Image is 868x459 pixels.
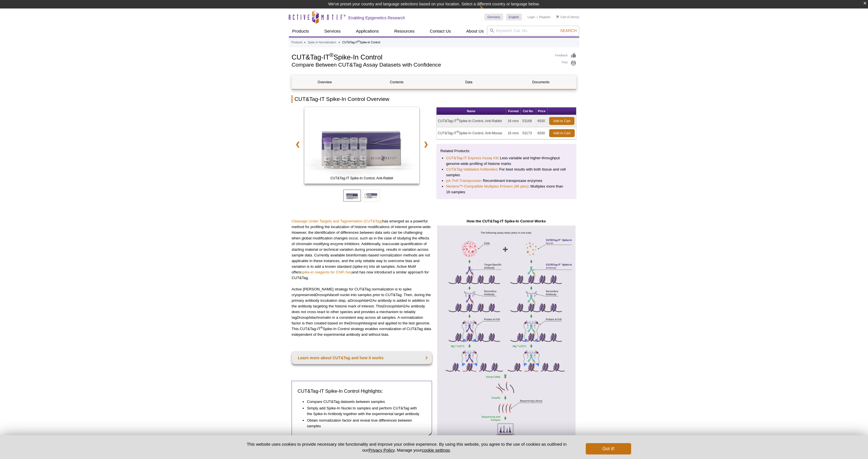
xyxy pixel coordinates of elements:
[463,26,487,37] a: About Us
[292,62,549,67] h2: Compare Between CUT&Tag Assay Datasets with Confidence
[292,52,549,61] h1: CUT&Tag-IT Spike-In Control
[556,15,566,19] a: Cart
[292,219,382,223] a: Cleavage Under Targets and Tagmentation (CUT&Tag)
[383,304,401,308] em: Drosophila
[521,127,536,139] td: 53173
[457,118,459,121] sup: ®
[304,41,306,44] li: »
[297,315,315,320] em: Drosophila
[321,326,323,329] sup: ®
[422,448,450,452] button: cookie settings
[549,117,574,125] a: Add to Cart
[556,15,559,18] img: Your Cart
[586,443,631,454] button: Got it!
[289,26,312,37] a: Products
[368,448,395,452] a: Privacy Policy
[555,60,576,66] a: Print
[536,107,548,115] th: Price
[537,14,538,20] li: |
[556,14,579,20] li: (0 items)
[291,40,302,45] a: Products
[555,52,576,59] a: Feedback
[437,107,506,115] th: Name
[521,107,536,115] th: Cat No.
[446,167,497,172] a: CUT&Tag-Validated Antibodies
[559,28,578,33] button: Search
[304,107,419,185] a: CUT&Tag-IT Spike-In Control, Anti-Mouse
[292,286,432,337] p: Active [PERSON_NAME] strategy for CUT&Tag normalization is to spike cryopreserved cell nuclei int...
[437,127,506,139] td: CUT&Tag-IT Spike-In Control, Anti-Mouse
[307,399,420,405] li: Compare CUT&Tag datasets between samples
[338,41,340,44] li: »
[353,26,382,37] a: Applications
[307,418,420,429] li: Obtain normalization factor and reveal true differences between samples
[292,75,357,89] a: Overview
[292,138,304,151] a: ❮
[446,178,481,184] a: pA-Tn5 Transposase
[446,184,528,189] a: Nextera™-Compatible Multiplex Primers (96 plex)
[536,115,548,127] td: €630
[237,441,576,453] p: This website uses cookies to provide necessary site functionality and improve your online experie...
[508,75,574,89] a: Documents
[536,127,548,139] td: €630
[420,138,432,151] a: ❯
[364,75,429,89] a: Contents
[426,26,454,37] a: Contact Us
[349,321,367,325] em: Drosophila
[350,298,368,303] em: Drosophila
[446,184,567,195] li: : Multiplex more than 16 samples
[321,26,344,37] a: Services
[480,4,495,18] img: Change Here
[292,95,576,103] h2: CUT&Tag-IT Spike-In Control Overview
[446,167,567,178] li: : For best results with both tissue and cell samples
[467,219,546,223] strong: How the CUT&Tag-IT Spike-In Control Works
[329,52,334,58] sup: ®
[315,293,333,297] em: Drosophila
[506,107,521,115] th: Format
[521,115,536,127] td: 53168
[292,352,432,364] a: Learn more about CUT&Tag and how it works
[391,26,418,37] a: Resources
[304,107,419,184] img: CUT&Tag-IT Spike-In Control, Anti-Rabbit
[348,15,405,20] h2: Enabling Epigenetics Research
[484,14,503,20] a: Germany
[298,388,426,395] h3: CUT&Tag-IT Spike-In Control Highlights:
[506,115,521,127] td: 16 rxns
[457,130,459,133] sup: ®
[560,28,577,33] span: Search
[306,175,418,181] span: CUT&Tag-IT Spike-In Control, Anti-Rabbit
[441,148,572,154] p: Related Products:
[308,40,336,45] a: Spike-In Normalization
[506,127,521,139] td: 16 rxns
[358,40,360,43] sup: ®
[528,15,535,19] a: Login
[446,178,567,184] li: : Recombinant transposase enzymes
[506,14,522,20] a: English
[342,41,380,44] li: CUT&Tag-IT Spike-In Control
[307,405,420,417] li: Simply add Spike-In Nuclei to samples and perform CUT&Tag with the Spike-In Antibody together wit...
[539,15,551,19] a: Register
[549,129,575,137] a: Add to Cart
[437,115,506,127] td: CUT&Tag-IT Spike-In Control, Anti-Rabbit
[487,26,579,35] input: Keyword, Cat. No.
[436,75,502,89] a: Data
[301,270,352,274] a: spike-in reagents for ChIP-Seq
[446,155,567,167] li: : Less variable and higher-throughput genome-wide profiling of histone marks
[446,155,498,161] a: CUT&Tag-IT Express Assay Kit
[292,218,432,281] p: has emerged as a powerful method for profiling the localization of histone modifications of inter...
